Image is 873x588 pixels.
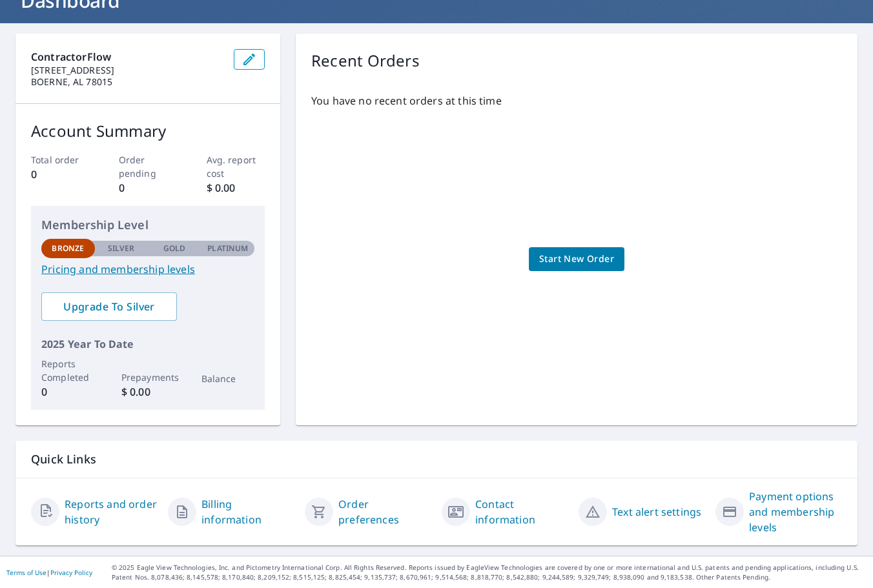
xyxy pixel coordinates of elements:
[612,504,701,520] a: Text alert settings
[121,384,175,400] p: $ 0.00
[207,180,265,196] p: $ 0.00
[119,180,178,196] p: 0
[119,153,178,180] p: Order pending
[41,336,254,352] p: 2025 Year To Date
[311,93,842,108] p: You have no recent orders at this time
[65,496,158,527] a: Reports and order history
[52,299,167,314] span: Upgrade To Silver
[6,569,92,576] p: |
[163,243,185,254] p: Gold
[50,568,92,577] a: Privacy Policy
[121,370,175,384] p: Prepayments
[539,251,614,267] span: Start New Order
[41,292,177,321] a: Upgrade To Silver
[31,49,223,65] p: ContractorFlow
[52,243,84,254] p: Bronze
[31,65,223,76] p: [STREET_ADDRESS]
[311,49,420,72] p: Recent Orders
[108,243,135,254] p: Silver
[31,153,90,167] p: Total order
[41,216,254,234] p: Membership Level
[41,384,95,400] p: 0
[112,563,867,582] p: © 2025 Eagle View Technologies, Inc. and Pictometry International Corp. All Rights Reserved. Repo...
[41,261,254,277] a: Pricing and membership levels
[31,119,265,143] p: Account Summary
[207,243,248,254] p: Platinum
[338,496,431,527] a: Order preferences
[529,247,624,271] a: Start New Order
[6,568,46,577] a: Terms of Use
[31,76,223,88] p: BOERNE, AL 78015
[475,496,568,527] a: Contact information
[201,372,255,385] p: Balance
[31,451,842,467] p: Quick Links
[31,167,90,182] p: 0
[207,153,265,180] p: Avg. report cost
[749,489,842,535] a: Payment options and membership levels
[41,357,95,384] p: Reports Completed
[201,496,294,527] a: Billing information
